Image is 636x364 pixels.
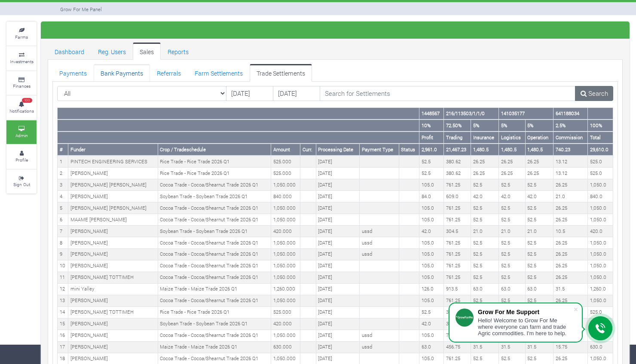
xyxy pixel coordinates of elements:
th: 740.23 [553,144,588,156]
td: 52.5 [499,248,526,260]
td: 525.0 [588,306,613,318]
td: 420.000 [271,318,300,330]
td: 42.0 [525,191,553,202]
small: Notifications [9,108,34,114]
td: 84.0 [419,191,444,202]
td: 26.25 [471,156,499,167]
a: Trade Settlements [250,64,312,81]
a: Reg. Users [91,43,133,60]
td: 52.5 [499,272,526,283]
a: Sales [133,43,161,60]
td: [DATE] [316,283,359,295]
input: Search for Settlements [320,86,576,101]
small: Finances [13,83,31,89]
td: 52.5 [525,214,553,226]
td: 761.25 [444,272,471,283]
div: Hello! Welcome to Grow For Me where everyone can farm and trade Agric commodities. I'm here to help. [478,317,573,336]
td: Cocoa Trade - Cocoa/Shearnut Trade 2026 Q1 [158,214,271,226]
td: 1,050.000 [271,179,300,191]
th: Curr. [300,144,316,156]
td: 26.25 [525,168,553,179]
th: Commission [553,132,588,144]
td: 840.0 [588,191,613,202]
td: 52.5 [471,272,499,283]
th: 21,467.23 [444,144,471,156]
td: 63.0 [525,283,553,295]
td: 52.5 [419,306,444,318]
td: [DATE] [316,179,359,191]
a: Referrals [150,64,188,81]
td: 52.5 [525,295,553,306]
td: 525.0 [588,168,613,179]
td: 4 [58,191,68,202]
input: DD/MM/YYYY [273,86,320,101]
td: Soybean Trade - Soybean Trade 2026 Q1 [158,226,271,237]
td: 420.000 [271,226,300,237]
th: 29,610.0 [588,144,613,156]
td: [PERSON_NAME] [68,318,158,330]
td: 15.75 [553,341,588,353]
td: 52.5 [499,260,526,272]
a: Dashboard [48,43,91,60]
td: [PERSON_NAME] [68,341,158,353]
td: [DATE] [316,260,359,272]
td: 52.5 [471,202,499,214]
td: 31.5 [499,341,526,353]
td: 304.5 [444,318,471,330]
td: 1,050.0 [588,214,613,226]
td: 17 [58,341,68,353]
td: 1,050.000 [271,248,300,260]
td: 9 [58,248,68,260]
td: mini Yalley [68,283,158,295]
td: ussd [360,330,399,341]
th: # [58,144,68,156]
td: 52.5 [419,168,444,179]
th: 2,961.0 [419,144,444,156]
td: 380.62 [444,168,471,179]
td: 52.5 [525,237,553,249]
td: 761.25 [444,214,471,226]
td: 105.0 [419,272,444,283]
input: DD/MM/YYYY [226,86,273,101]
td: 13 [58,295,68,306]
td: 1,050.000 [271,272,300,283]
td: Cocoa Trade - Cocoa/Shearnut Trade 2026 Q1 [158,260,271,272]
td: [PERSON_NAME] [PERSON_NAME] [68,202,158,214]
td: 105.0 [419,260,444,272]
td: [DATE] [316,330,359,341]
th: 1,480.5 [471,144,499,156]
td: 126.0 [419,283,444,295]
td: 52.5 [471,260,499,272]
th: 100% [588,119,613,132]
td: 630.0 [588,341,613,353]
td: 105.0 [419,330,444,341]
td: 52.5 [525,179,553,191]
td: 105.0 [419,179,444,191]
td: 1,050.0 [588,248,613,260]
td: 10.5 [553,226,588,237]
th: Crop / Tradeschedule [158,144,271,156]
a: Sign Out [6,170,37,193]
td: 525.000 [271,306,300,318]
td: 13.12 [553,156,588,167]
td: Rice Trade - Rice Trade 2026 Q1 [158,156,271,167]
td: [DATE] [316,237,359,249]
td: 1,050.0 [588,179,613,191]
td: 31.5 [553,283,588,295]
td: 1,050.000 [271,295,300,306]
td: 7 [58,226,68,237]
td: ussd [360,226,399,237]
td: Soybean Trade - Soybean Trade 2026 Q1 [158,318,271,330]
td: 42.0 [419,226,444,237]
small: Sign Out [13,181,30,187]
td: 52.5 [471,179,499,191]
td: 63.0 [419,341,444,353]
td: 52.5 [499,214,526,226]
td: 26.25 [553,179,588,191]
th: Payment Type [360,144,399,156]
th: Operation [525,132,553,144]
td: 52.5 [499,202,526,214]
td: 420.0 [588,226,613,237]
td: Cocoa Trade - Cocoa/Shearnut Trade 2026 Q1 [158,330,271,341]
th: Funder [68,144,158,156]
